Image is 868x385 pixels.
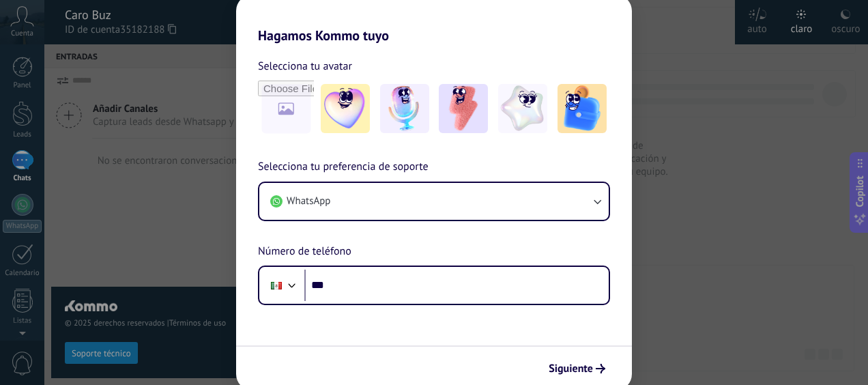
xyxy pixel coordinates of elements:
span: Siguiente [549,364,593,373]
span: WhatsApp [287,195,330,208]
span: Selecciona tu avatar [258,57,352,75]
img: -5.jpeg [558,84,607,133]
img: -2.jpeg [380,84,429,133]
span: Selecciona tu preferencia de soporte [258,158,429,176]
img: -1.jpeg [321,84,370,133]
img: -3.jpeg [439,84,488,133]
img: -4.jpeg [498,84,547,133]
button: Siguiente [542,357,611,380]
button: WhatsApp [259,183,609,220]
div: Mexico: + 52 [263,271,289,300]
span: Número de teléfono [258,243,351,261]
